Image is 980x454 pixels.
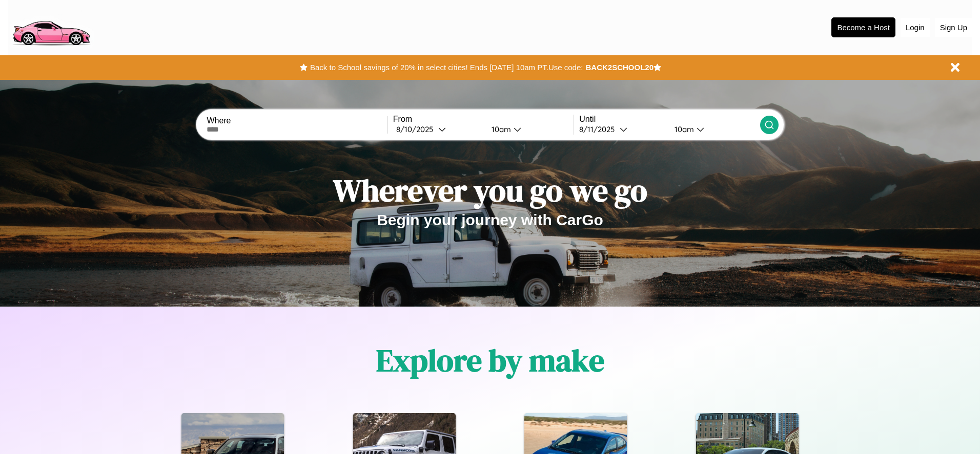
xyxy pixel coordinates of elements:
button: 10am [666,124,760,135]
div: 10am [669,124,697,134]
button: Back to School savings of 20% in select cities! Ends [DATE] 10am PT.Use code: [308,60,585,75]
button: Sign Up [935,18,972,37]
button: 8/10/2025 [393,124,483,135]
img: logo [8,5,94,48]
h1: Explore by make [376,339,604,381]
button: Become a Host [831,17,895,37]
label: From [393,115,574,124]
div: 8 / 11 / 2025 [579,124,620,134]
label: Until [579,115,760,124]
label: Where [207,116,387,125]
div: 8 / 10 / 2025 [396,124,438,134]
button: 10am [483,124,574,135]
b: BACK2SCHOOL20 [585,63,654,72]
div: 10am [486,124,514,134]
button: Login [901,18,930,37]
